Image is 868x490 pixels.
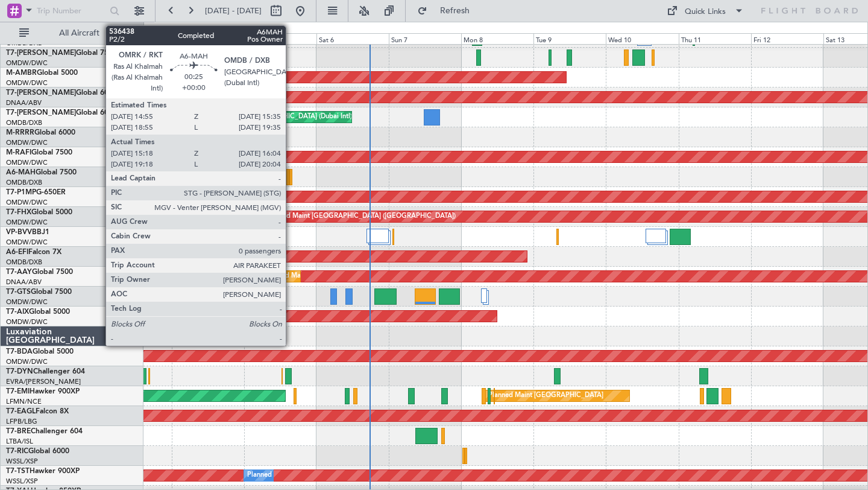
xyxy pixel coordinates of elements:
[205,5,262,16] span: [DATE] - [DATE]
[412,1,484,21] button: Refresh
[256,267,435,285] div: Unplanned Maint [GEOGRAPHIC_DATA] (Al Maktoum Intl)
[6,288,72,296] a: T7-GTSGlobal 7500
[6,238,48,247] a: OMDW/DWC
[6,89,117,97] a: T7-[PERSON_NAME]Global 6000
[6,288,31,296] span: T7-GTS
[6,109,76,116] span: T7-[PERSON_NAME]
[6,477,38,486] a: WSSL/XSP
[6,49,76,57] span: T7-[PERSON_NAME]
[6,59,48,68] a: OMDW/DWC
[6,109,117,116] a: T7-[PERSON_NAME]Global 6000
[6,428,83,435] a: T7-BREChallenger 604
[6,377,81,386] a: EVRA/[PERSON_NAME]
[488,387,603,405] div: Planned Maint [GEOGRAPHIC_DATA]
[6,397,42,406] a: LFMN/NCE
[430,7,480,15] span: Refresh
[6,49,117,57] a: T7-[PERSON_NAME]Global 7500
[6,448,28,455] span: T7-RIC
[6,129,34,136] span: M-RRRR
[6,249,61,256] a: A6-EFIFalcon 7X
[6,457,38,466] a: WSSL/XSP
[6,189,36,196] span: T7-P1MP
[244,33,316,44] div: Fri 5
[6,368,85,375] a: T7-DYNChallenger 604
[6,158,48,167] a: OMDW/DWC
[6,308,70,316] a: T7-AIXGlobal 5000
[247,466,291,485] div: Planned Maint
[6,348,33,355] span: T7-BDA
[389,33,461,44] div: Sun 7
[6,169,77,176] a: A6-MAHGlobal 7500
[6,118,42,127] a: OMDB/DXB
[6,408,36,415] span: T7-EAGL
[6,178,42,187] a: OMDB/DXB
[6,468,80,475] a: T7-TSTHawker 900XP
[6,189,66,196] a: T7-P1MPG-650ER
[6,149,72,156] a: M-RAFIGlobal 7500
[6,278,42,287] a: DNAA/ABV
[6,98,42,107] a: DNAA/ABV
[606,33,678,44] div: Wed 10
[13,24,131,43] button: All Aircraft
[6,209,72,216] a: T7-FHXGlobal 5000
[6,69,37,77] span: M-AMBR
[6,417,37,426] a: LFPB/LBG
[751,33,823,44] div: Fri 12
[6,348,74,355] a: T7-BDAGlobal 5000
[6,388,80,395] a: T7-EMIHawker 900XP
[31,29,127,37] span: All Aircraft
[679,33,751,44] div: Thu 11
[6,78,48,87] a: OMDW/DWC
[661,1,750,21] button: Quick Links
[6,209,31,216] span: T7-FHX
[461,33,533,44] div: Mon 8
[685,6,726,18] div: Quick Links
[6,448,69,455] a: T7-RICGlobal 6000
[6,437,33,446] a: LTBA/ISL
[172,33,244,44] div: Thu 4
[37,2,106,20] input: Trip Number
[6,89,76,97] span: T7-[PERSON_NAME]
[6,317,48,326] a: OMDW/DWC
[6,169,36,176] span: A6-MAH
[6,149,31,156] span: M-RAFI
[6,297,48,307] a: OMDW/DWC
[6,428,31,435] span: T7-BRE
[6,388,30,395] span: T7-EMI
[6,129,75,136] a: M-RRRRGlobal 6000
[6,198,48,207] a: OMDW/DWC
[146,24,166,34] div: [DATE]
[266,208,456,226] div: Planned Maint [GEOGRAPHIC_DATA] ([GEOGRAPHIC_DATA])
[123,247,242,266] div: Planned Maint Dubai (Al Maktoum Intl)
[211,108,352,126] div: AOG Maint [GEOGRAPHIC_DATA] (Dubai Intl)
[6,138,48,147] a: OMDW/DWC
[6,258,42,267] a: OMDB/DXB
[6,408,69,415] a: T7-EAGLFalcon 8X
[6,308,29,316] span: T7-AIX
[6,269,73,276] a: T7-AAYGlobal 7500
[6,69,78,77] a: M-AMBRGlobal 5000
[6,357,48,366] a: OMDW/DWC
[6,229,49,236] a: VP-BVVBBJ1
[6,218,48,227] a: OMDW/DWC
[6,468,30,475] span: T7-TST
[6,249,28,256] span: A6-EFI
[6,269,32,276] span: T7-AAY
[533,33,606,44] div: Tue 9
[316,33,389,44] div: Sat 6
[6,368,33,375] span: T7-DYN
[6,229,32,236] span: VP-BVV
